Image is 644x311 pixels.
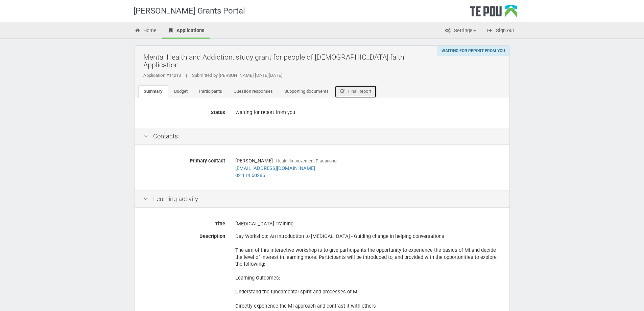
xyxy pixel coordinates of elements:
[162,24,210,39] a: Applications
[138,107,230,116] label: Status
[143,49,504,73] h2: Mental Health and Addiction, study grant for people of [DEMOGRAPHIC_DATA] faith Application
[135,128,509,145] div: Contacts
[143,72,504,79] div: Application #14213 Submitted by [PERSON_NAME] [DATE][DATE]
[135,191,509,208] div: Learning activity
[482,24,519,39] a: Sign out
[440,24,481,39] a: Settings
[276,158,338,163] span: Health Improvement Practitioner
[348,89,371,94] span: Final Report
[138,230,230,240] label: Description
[235,218,501,230] div: [MEDICAL_DATA] Training
[235,107,501,118] div: Waiting for report from you
[235,155,501,181] div: [PERSON_NAME]
[181,73,192,78] span: |
[470,5,517,22] div: Te Pou Logo
[235,165,315,171] a: [EMAIL_ADDRESS][DOMAIN_NAME]
[228,85,278,98] a: Question responses
[437,46,509,56] div: Waiting for report from you
[169,85,193,98] a: Budget
[235,172,265,178] a: 02 114 60285
[194,85,228,98] a: Participants
[138,85,168,98] a: Summary
[129,24,162,39] a: Home
[138,218,230,227] label: Title
[138,155,230,164] label: Primary contact
[279,85,334,98] a: Supporting documents
[335,85,377,98] a: Final Report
